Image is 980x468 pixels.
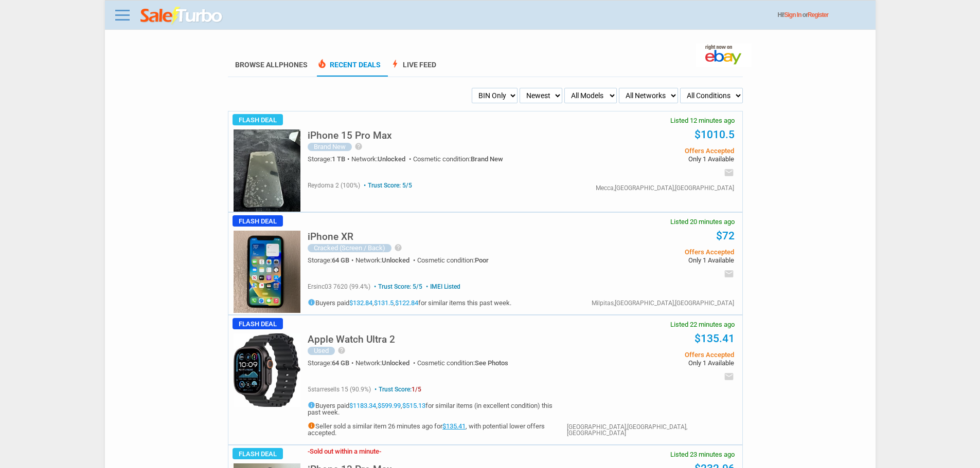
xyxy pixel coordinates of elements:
span: Phones [279,61,308,69]
span: - [308,447,310,455]
span: See Photos [475,359,508,367]
div: Brand New [308,143,352,151]
a: iPhone XR [308,234,353,241]
div: Mecca,[GEOGRAPHIC_DATA],[GEOGRAPHIC_DATA] [596,185,734,191]
span: or [803,11,828,18]
span: Trust Score: 5/5 [362,182,412,189]
div: Milpitas,[GEOGRAPHIC_DATA],[GEOGRAPHIC_DATA] [592,300,734,306]
span: IMEI Listed [424,283,460,290]
span: Flash Deal [233,114,283,125]
span: Only 1 Available [579,156,734,162]
i: help [354,142,363,151]
div: Cosmetic condition: [417,360,508,366]
span: Unlocked [382,359,409,367]
div: Storage: [308,360,355,366]
span: - [379,447,381,455]
span: Listed 20 minutes ago [670,218,735,225]
span: 64 GB [332,359,349,367]
a: $132.84 [349,299,372,307]
div: [GEOGRAPHIC_DATA],[GEOGRAPHIC_DATA],[GEOGRAPHIC_DATA] [567,424,734,436]
span: Unlocked [378,155,405,163]
a: boltLive Feed [390,61,436,77]
span: Unlocked [382,256,409,264]
i: info [308,401,315,409]
i: email [724,269,734,279]
span: Trust Score: [372,386,421,393]
span: reydoma 2 (100%) [308,182,360,189]
i: info [308,422,315,429]
span: Poor [475,256,489,264]
a: $72 [716,230,735,242]
div: Storage: [308,156,351,162]
span: Offers Accepted [579,249,734,255]
a: $1183.34 [349,402,376,409]
i: help [394,244,402,252]
i: email [724,371,734,382]
a: iPhone 15 Pro Max [308,133,392,140]
div: Network: [355,360,417,366]
h5: iPhone 15 Pro Max [308,130,392,140]
a: local_fire_departmentRecent Deals [317,61,381,77]
img: s-l225.jpg [234,231,300,313]
div: Storage: [308,257,355,264]
h5: Buyers paid , , for similar items (in excellent condition) this past week. [308,401,567,416]
h3: Sold out within a minute [308,448,381,455]
img: s-l225.jpg [234,129,300,212]
span: Offers Accepted [579,147,734,154]
a: Apple Watch Ultra 2 [308,336,395,344]
i: help [337,346,346,354]
a: Register [808,11,828,18]
a: $135.41 [694,332,735,345]
img: s-l225.jpg [234,333,300,407]
span: Only 1 Available [579,257,734,264]
span: bolt [390,59,400,69]
h5: iPhone XR [308,232,353,241]
div: Cosmetic condition: [413,156,503,162]
i: info [308,298,315,306]
h5: Buyers paid , , for similar items this past week. [308,298,511,306]
a: Sign In [785,11,801,18]
a: $122.84 [395,299,418,307]
h5: Apple Watch Ultra 2 [308,334,395,344]
h5: Seller sold a similar item 26 minutes ago for , with potential lower offers accepted. [308,422,567,436]
a: Browse AllPhones [235,61,308,69]
a: $131.5 [374,299,394,307]
div: Network: [355,257,417,264]
span: Brand New [471,155,503,163]
span: Flash Deal [233,215,283,227]
span: Listed 22 minutes ago [670,321,735,328]
span: 1 TB [332,155,345,163]
div: Network: [351,156,413,162]
span: Listed 23 minutes ago [670,451,735,458]
div: Cracked (Screen / Back) [308,244,391,252]
span: Trust Score: 5/5 [372,283,422,290]
span: Listed 12 minutes ago [670,117,735,124]
span: Flash Deal [233,318,283,329]
span: ersinc03 7620 (99.4%) [308,283,370,290]
div: Used [308,347,335,355]
a: $515.13 [402,402,425,409]
a: $1010.5 [694,128,735,141]
img: saleturbo.com - Online Deals and Discount Coupons [140,7,223,25]
span: Flash Deal [233,448,283,459]
span: 1/5 [412,386,421,393]
i: email [724,167,734,178]
div: Cosmetic condition: [417,257,489,264]
a: $135.41 [442,422,466,430]
span: Only 1 Available [579,360,734,366]
span: local_fire_department [317,59,327,69]
span: Offers Accepted [579,351,734,358]
span: 64 GB [332,256,349,264]
span: 5starresells 15 (90.9%) [308,386,371,393]
a: $599.99 [378,402,401,409]
span: Hi! [778,11,785,18]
